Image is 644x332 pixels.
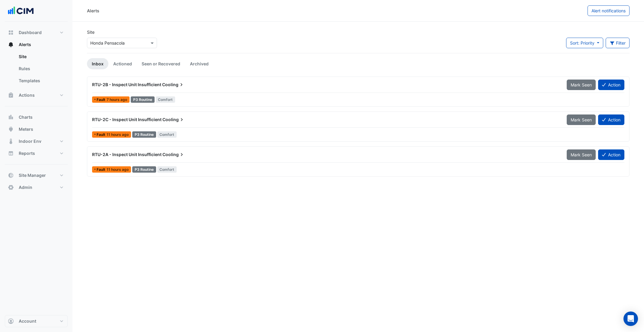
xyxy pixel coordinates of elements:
[97,168,107,171] span: Fault
[92,117,162,122] span: RTU-2C - Inspect Unit Insufficient
[570,40,594,45] span: Sort: Priority
[157,131,177,138] span: Comfort
[588,5,630,16] button: Alert notifications
[567,149,596,160] button: Mark Seen
[132,131,156,138] div: P3 Routine
[97,98,107,102] span: Fault
[5,315,68,327] button: Account
[19,172,46,178] span: Site Manager
[567,80,596,90] button: Mark Seen
[571,152,592,157] span: Mark Seen
[571,82,592,87] span: Mark Seen
[156,96,175,103] span: Comfort
[14,75,68,87] a: Templates
[5,181,68,193] button: Admin
[97,133,107,136] span: Fault
[162,152,185,158] span: Cooling
[8,126,14,132] app-icon: Meters
[87,29,95,35] label: Site
[14,63,68,75] a: Rules
[108,58,137,69] a: Actioned
[5,135,68,147] button: Indoor Env
[8,92,14,98] app-icon: Actions
[5,39,68,51] button: Alerts
[606,38,630,48] button: Filter
[19,150,35,156] span: Reports
[185,58,213,69] a: Archived
[8,114,14,120] app-icon: Charts
[5,89,68,101] button: Actions
[14,51,68,63] a: Site
[107,167,129,172] span: Mon 29-Sep-2025 23:15 AEST
[157,166,177,173] span: Comfort
[8,150,14,156] app-icon: Reports
[107,97,127,102] span: Tue 30-Sep-2025 03:46 AEST
[5,123,68,135] button: Meters
[567,114,596,125] button: Mark Seen
[131,96,155,103] div: P3 Routine
[8,172,14,178] app-icon: Site Manager
[5,51,68,89] div: Alerts
[571,117,592,122] span: Mark Seen
[87,58,108,69] a: Inbox
[598,114,624,125] button: Action
[92,152,162,157] span: RTU-2A - Inspect Unit Insufficient
[598,149,624,160] button: Action
[566,38,603,48] button: Sort: Priority
[5,169,68,181] button: Site Manager
[8,30,14,36] app-icon: Dashboard
[19,30,42,36] span: Dashboard
[137,58,185,69] a: Seen or Recovered
[132,166,156,173] div: P3 Routine
[598,80,624,90] button: Action
[8,42,14,48] app-icon: Alerts
[623,312,638,326] div: Open Intercom Messenger
[5,147,68,159] button: Reports
[107,132,129,137] span: Mon 29-Sep-2025 23:47 AEST
[19,184,32,190] span: Admin
[19,92,35,98] span: Actions
[591,8,626,13] span: Alert notifications
[162,117,185,123] span: Cooling
[87,8,99,14] div: Alerts
[8,184,14,190] app-icon: Admin
[8,138,14,144] app-icon: Indoor Env
[19,318,36,324] span: Account
[7,5,34,17] img: Company Logo
[19,138,41,144] span: Indoor Env
[5,27,68,39] button: Dashboard
[19,126,33,132] span: Meters
[162,82,184,88] span: Cooling
[5,111,68,123] button: Charts
[19,42,31,48] span: Alerts
[19,114,33,120] span: Charts
[92,82,161,87] span: RTU-2B - Inspect Unit Insufficient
